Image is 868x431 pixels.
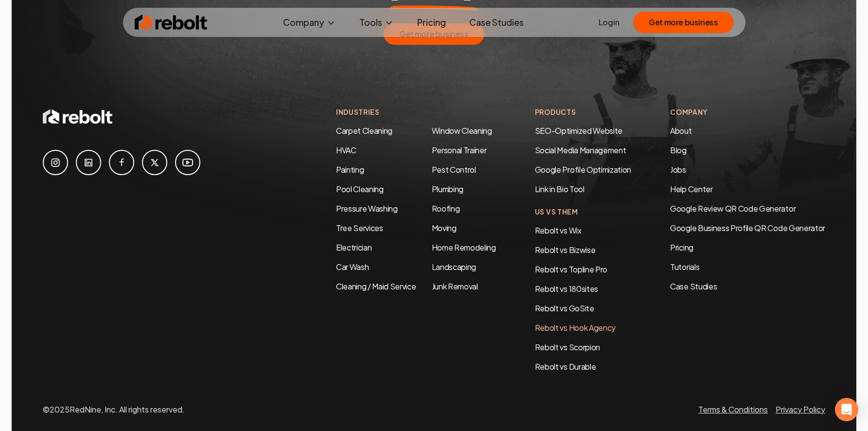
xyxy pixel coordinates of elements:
a: Moving [432,223,457,233]
a: Rebolt vs Scorpion [535,342,600,352]
a: Pricing [409,13,454,32]
a: Case Studies [461,13,531,32]
a: Google Review QR Code Generator [670,203,796,214]
button: Company [275,13,344,32]
a: Roofing [432,203,460,214]
a: Tree Services [336,223,383,233]
a: Link in Bio Tool [535,184,585,194]
a: Pricing [670,242,825,253]
a: Window Cleaning [432,126,492,136]
a: Rebolt vs Bizwise [535,245,596,255]
a: Rebolt vs Hook Agency [535,323,616,333]
h4: Company [670,107,825,117]
a: Terms & Conditions [698,404,768,414]
a: HVAC [336,145,356,155]
a: Google Business Profile QR Code Generator [670,223,825,233]
a: Car Wash [336,262,369,272]
a: SEO-Optimized Website [535,126,622,136]
a: Google Profile Optimization [535,164,631,175]
a: Blog [670,145,687,155]
a: Pressure Washing [336,203,398,214]
a: Rebolt vs Wix [535,225,582,235]
a: Privacy Policy [776,404,825,414]
a: Pool Cleaning [336,184,384,194]
a: Tutorials [670,261,825,273]
a: Painting [336,164,364,175]
div: Open Intercom Messenger [835,398,858,421]
a: Social Media Management [535,145,626,155]
a: Landscaping [432,262,476,272]
a: Rebolt vs GoSite [535,303,594,313]
a: Home Remodeling [432,242,496,252]
button: Tools [352,13,402,32]
a: Junk Removal [432,281,478,291]
a: Personal Trainer [432,145,487,155]
a: Rebolt vs 180sites [535,284,598,294]
h4: Products [535,107,631,117]
h4: Us Vs Them [535,207,631,217]
a: Login [599,17,620,28]
img: Rebolt Logo [135,13,208,32]
a: Plumbing [432,184,463,194]
a: Cleaning / Maid Service [336,281,416,291]
a: Rebolt vs Durable [535,361,596,372]
a: Jobs [670,164,686,175]
h4: Industries [336,107,496,117]
a: Pest Control [432,164,476,175]
a: About [670,126,691,136]
a: Case Studies [670,281,825,292]
a: Electrician [336,242,372,252]
button: Get more business [633,12,733,33]
a: Carpet Cleaning [336,126,392,136]
a: Rebolt vs Topline Pro [535,264,607,274]
p: © 2025 RedNine, Inc. All rights reserved. [43,404,185,415]
a: Help Center [670,184,712,194]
